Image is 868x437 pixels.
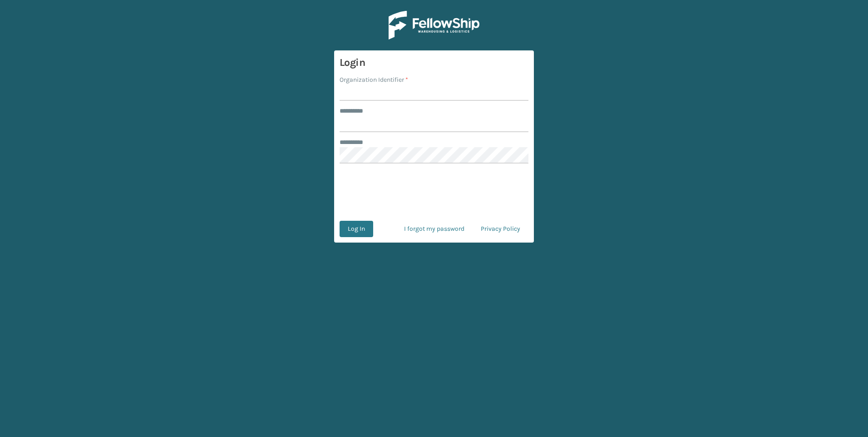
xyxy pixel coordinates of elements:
[473,221,528,237] a: Privacy Policy
[340,221,373,237] button: Log In
[340,75,408,84] label: Organization Identifier
[389,11,479,40] img: Logo
[340,56,528,70] h3: Login
[396,221,473,237] a: I forgot my password
[365,174,503,210] iframe: reCAPTCHA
